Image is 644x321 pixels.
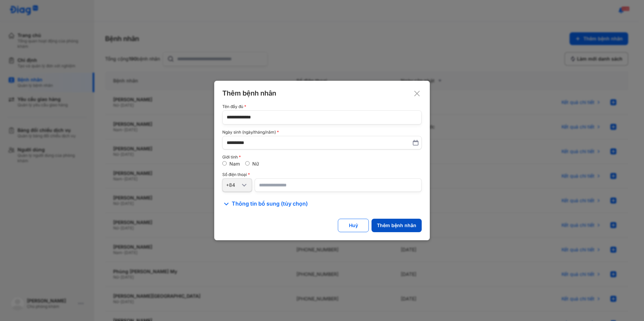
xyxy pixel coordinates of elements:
div: Thêm bệnh nhân [222,89,422,98]
button: Huỷ [338,219,369,232]
label: Nam [229,161,240,167]
span: Thông tin bổ sung (tùy chọn) [232,200,308,208]
div: Tên đầy đủ [222,104,422,109]
div: +84 [226,182,240,188]
div: Số điện thoại [222,172,422,177]
div: Ngày sinh (ngày/tháng/năm) [222,130,422,135]
div: Giới tính [222,155,422,159]
button: Thêm bệnh nhân [372,219,422,232]
div: Thêm bệnh nhân [377,222,416,228]
label: Nữ [252,161,259,167]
